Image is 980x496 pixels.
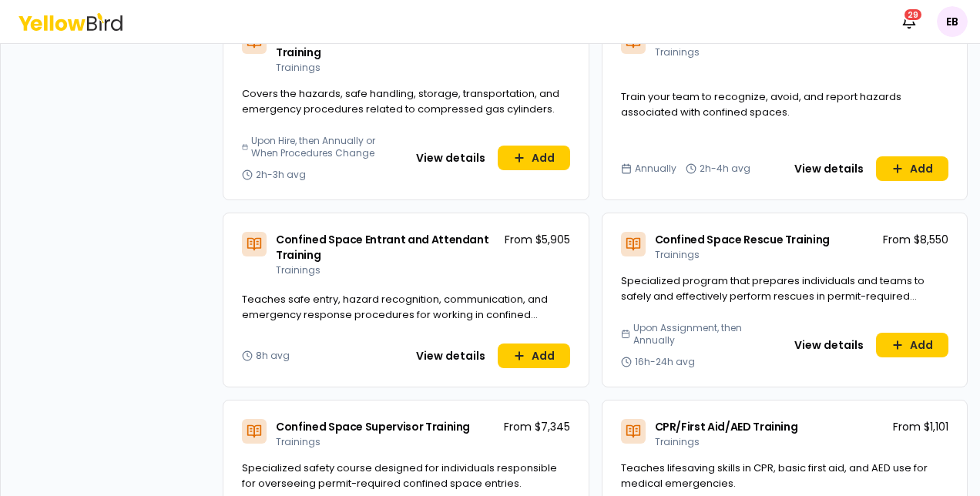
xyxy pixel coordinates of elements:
[498,146,570,170] button: Add
[883,232,948,247] p: From $8,550
[504,419,570,434] p: From $7,345
[276,419,470,434] span: Confined Space Supervisor Training
[655,435,700,448] span: Trainings
[700,163,750,175] span: 2h-4h avg
[242,461,557,491] span: Specialized safety course designed for individuals responsible for overseeing permit-required con...
[242,292,548,337] span: Teaches safe entry, hazard recognition, communication, and emergency response procedures for work...
[894,6,925,37] button: 29
[785,156,873,181] button: View details
[276,29,485,60] span: Compressed Gas Cylinders Awareness Training
[903,8,923,22] div: 29
[256,169,306,181] span: 2h-3h avg
[498,344,570,368] button: Add
[276,232,488,263] span: Confined Space Entrant and Attendant Training
[621,273,925,318] span: Specialized program that prepares individuals and teams to safely and effectively perform rescues...
[635,163,676,175] span: Annually
[621,89,901,119] span: Train your team to recognize, avoid, and report hazards associated with confined spaces.
[505,232,570,247] p: From $5,905
[655,248,700,261] span: Trainings
[276,61,321,74] span: Trainings
[655,419,798,434] span: CPR/First Aid/AED Training
[635,356,695,368] span: 16h-24h avg
[937,6,968,37] span: EB
[876,333,948,357] button: Add
[893,419,948,434] p: From $1,101
[251,135,394,159] span: Upon Hire, then Annually or When Procedures Change
[407,146,495,170] button: View details
[655,45,700,59] span: Trainings
[621,461,928,491] span: Teaches lifesaving skills in CPR, basic first aid, and AED use for medical emergencies.
[276,263,321,276] span: Trainings
[655,232,831,247] span: Confined Space Rescue Training
[407,344,495,368] button: View details
[785,333,873,357] button: View details
[242,86,559,116] span: Covers the hazards, safe handling, storage, transportation, and emergency procedures related to c...
[633,322,773,347] span: Upon Assignment, then Annually
[276,435,321,448] span: Trainings
[876,156,948,181] button: Add
[256,350,290,362] span: 8h avg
